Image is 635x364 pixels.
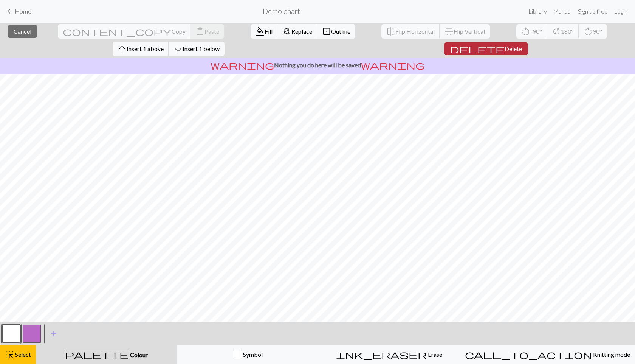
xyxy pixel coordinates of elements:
[386,26,395,37] span: flip
[49,328,58,339] span: add
[211,60,274,70] span: warning
[317,24,355,39] button: Outline
[521,26,530,37] span: rotate_left
[58,24,191,39] button: Copy
[173,44,183,54] span: arrow_downward
[118,44,127,54] span: arrow_upward
[14,28,31,35] span: Cancel
[282,26,291,37] span: find_replace
[36,345,177,364] button: Colour
[361,60,424,70] span: warning
[444,27,454,36] span: flip
[129,351,148,358] span: Colour
[530,28,542,35] span: -90°
[263,7,300,16] h2: Demo chart
[242,351,263,358] span: Symbol
[291,28,312,35] span: Replace
[172,28,186,35] span: Copy
[440,24,490,39] button: Flip Vertical
[550,4,575,19] a: Manual
[395,28,435,35] span: Flip Horizontal
[465,349,592,360] span: call_to_action
[183,45,220,52] span: Insert 1 below
[450,44,505,54] span: delete
[14,351,31,358] span: Select
[547,24,579,39] button: 180°
[5,6,14,17] span: keyboard_arrow_left
[592,351,630,358] span: Knitting mode
[251,24,278,39] button: Fill
[5,5,31,18] a: Home
[505,45,522,52] span: Delete
[63,26,172,37] span: content_copy
[593,28,602,35] span: 90°
[444,42,528,55] button: Delete
[516,24,547,39] button: -90°
[460,345,635,364] button: Knitting mode
[265,28,273,35] span: Fill
[127,45,164,52] span: Insert 1 above
[454,28,485,35] span: Flip Vertical
[427,351,442,358] span: Erase
[381,24,440,39] button: Flip Horizontal
[65,349,129,360] span: palette
[8,25,37,38] button: Cancel
[322,26,331,37] span: border_outer
[169,42,225,56] button: Insert 1 below
[579,24,607,39] button: 90°
[561,28,574,35] span: 180°
[611,4,630,19] a: Login
[277,24,317,39] button: Replace
[552,26,561,37] span: sync
[256,26,265,37] span: format_color_fill
[336,349,427,360] span: ink_eraser
[177,345,319,364] button: Symbol
[3,61,632,70] p: Nothing you do here will be saved
[113,42,169,56] button: Insert 1 above
[5,349,14,360] span: highlight_alt
[525,4,550,19] a: Library
[584,26,593,37] span: rotate_right
[575,4,611,19] a: Sign up free
[15,8,31,15] span: Home
[331,28,350,35] span: Outline
[318,345,460,364] button: Erase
